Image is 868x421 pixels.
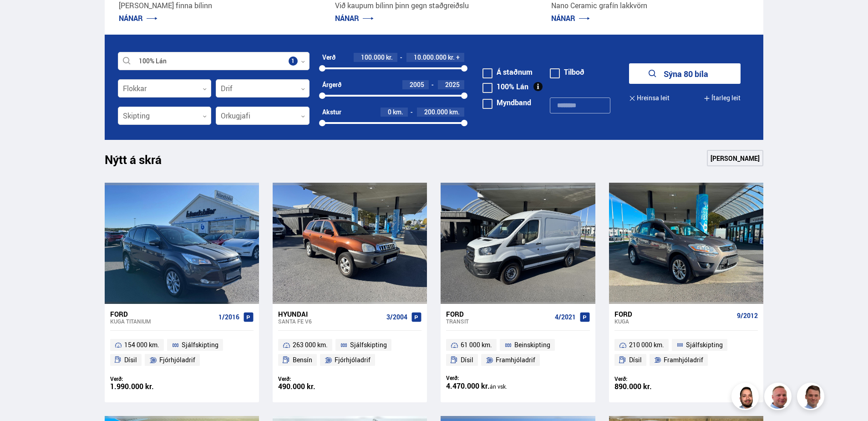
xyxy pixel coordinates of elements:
[410,80,424,89] span: 2005
[124,354,137,365] span: Dísil
[449,108,460,116] span: km.
[551,13,590,23] a: NÁNAR
[105,304,259,402] a: Ford Kuga TITANIUM 1/2016 154 000 km. Sjálfskipting Dísil Fjórhjóladrif Verð: 1.990.000 kr.
[446,382,518,390] div: 4.470.000 kr.
[119,0,317,11] p: [PERSON_NAME] finna bílinn
[335,13,374,23] a: NÁNAR
[110,318,215,324] div: Kuga TITANIUM
[278,375,350,382] div: Verð:
[335,0,533,11] p: Við kaupum bílinn þinn gegn staðgreiðslu
[446,318,551,324] div: Transit
[273,304,427,402] a: Hyundai Santa Fe V6 3/2004 263 000 km. Sjálfskipting Bensín Fjórhjóladrif Verð: 490.000 kr.
[278,310,383,318] div: Hyundai
[609,304,763,402] a: Ford Kuga 9/2012 210 000 km. Sjálfskipting Dísil Framhjóladrif Verð: 890.000 kr.
[482,68,533,76] label: Á staðnum
[441,304,595,402] a: Ford Transit 4/2021 61 000 km. Beinskipting Dísil Framhjóladrif Verð: 4.470.000 kr.án vsk.
[278,318,383,324] div: Santa Fe V6
[704,88,741,108] button: Ítarleg leit
[629,63,741,84] button: Sýna 80 bíla
[119,13,157,23] a: NÁNAR
[551,0,749,11] p: Nano Ceramic grafín lakkvörn
[361,53,385,62] span: 100.000
[614,375,686,382] div: Verð:
[386,313,407,321] span: 3/2004
[322,54,335,61] div: Verð
[393,108,403,116] span: km.
[446,375,518,381] div: Verð:
[322,81,341,88] div: Árgerð
[293,339,328,350] span: 263 000 km.
[322,108,341,116] div: Akstur
[614,383,686,390] div: 890.000 kr.
[685,92,864,417] iframe: LiveChat chat widget
[182,339,218,350] span: Sjálfskipting
[445,80,460,89] span: 2025
[482,83,528,90] label: 100% Lán
[278,383,350,390] div: 490.000 kr.
[461,339,492,350] span: 61 000 km.
[614,310,733,318] div: Ford
[550,68,584,76] label: Tilboð
[514,339,550,350] span: Beinskipting
[335,354,371,365] span: Fjórhjóladrif
[293,354,312,365] span: Bensín
[159,354,195,365] span: Fjórhjóladrif
[110,375,182,382] div: Verð:
[555,313,576,321] span: 4/2021
[414,53,447,62] span: 10.000.000
[110,310,215,318] div: Ford
[629,339,664,350] span: 210 000 km.
[614,318,733,324] div: Kuga
[629,88,670,108] button: Hreinsa leit
[424,108,448,116] span: 200.000
[105,153,178,172] h1: Nýtt á skrá
[496,354,535,365] span: Framhjóladrif
[664,354,703,365] span: Framhjóladrif
[386,54,393,61] span: kr.
[490,383,507,390] span: án vsk.
[124,339,159,350] span: 154 000 km.
[388,108,391,116] span: 0
[218,313,239,321] span: 1/2016
[350,339,387,350] span: Sjálfskipting
[110,383,182,390] div: 1.990.000 kr.
[456,54,460,61] span: +
[461,354,473,365] span: Dísil
[629,354,642,365] span: Dísil
[482,99,531,106] label: Myndband
[448,54,455,61] span: kr.
[446,310,551,318] div: Ford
